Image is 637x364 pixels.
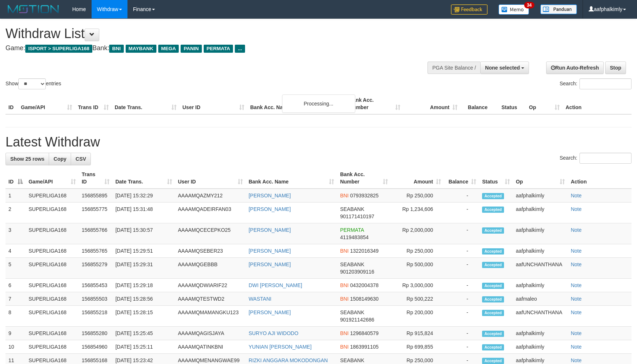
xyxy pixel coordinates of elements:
td: aafphalkimly [513,340,568,354]
span: Copy 1508149630 to clipboard [350,296,379,302]
td: 6 [5,279,26,292]
td: Rp 699,855 [391,340,444,354]
span: BNI [109,45,123,53]
th: Op: activate to sort column ascending [513,168,568,189]
td: aafphalkimly [513,223,568,244]
a: Note [571,206,582,212]
td: AAAAMQAZMY212 [175,189,246,203]
td: 1 [5,189,26,203]
td: [DATE] 15:25:45 [112,327,175,340]
select: Showentries [18,78,46,89]
td: 156855766 [79,223,112,244]
span: SEABANK [340,309,364,315]
td: aafphalkimly [513,203,568,223]
button: None selected [480,62,529,74]
span: SEABANK [340,357,364,363]
span: Accepted [482,207,504,213]
span: PANIN [181,45,201,53]
span: Accepted [482,331,504,337]
span: Copy 1296840579 to clipboard [350,330,379,336]
td: AAAAMQMAMANGKU123 [175,306,246,327]
input: Search: [579,153,632,164]
td: SUPERLIGA168 [26,189,79,203]
td: Rp 500,000 [391,258,444,279]
span: ... [235,45,245,53]
td: SUPERLIGA168 [26,258,79,279]
td: [DATE] 15:29:18 [112,279,175,292]
td: [DATE] 15:32:29 [112,189,175,203]
a: [PERSON_NAME] [249,309,291,315]
a: SURYO AJI WIDODO [249,330,299,336]
th: User ID [179,93,247,114]
a: RIZKI ANGGARA MOKODONGAN [249,357,328,363]
h1: Latest Withdraw [5,135,632,149]
td: - [444,279,479,292]
a: Note [571,282,582,288]
a: [PERSON_NAME] [249,227,291,233]
td: AAAAMQDWIARIF22 [175,279,246,292]
td: Rp 2,000,000 [391,223,444,244]
a: Note [571,309,582,315]
th: Amount: activate to sort column ascending [391,168,444,189]
span: SEABANK [340,261,364,267]
a: WASTANI [249,296,271,302]
td: aafphalkimly [513,244,568,258]
td: 156855280 [79,327,112,340]
td: - [444,292,479,306]
span: Copy 901171410197 to clipboard [340,213,374,219]
span: Accepted [482,344,504,350]
a: [PERSON_NAME] [249,261,291,267]
td: 156855775 [79,203,112,223]
input: Search: [579,78,632,89]
th: ID: activate to sort column descending [5,168,26,189]
th: Status: activate to sort column ascending [479,168,513,189]
td: SUPERLIGA168 [26,340,79,354]
td: 156855218 [79,306,112,327]
td: [DATE] 15:28:56 [112,292,175,306]
span: 34 [524,2,534,8]
h4: Game: Bank: [5,45,417,52]
img: Feedback.jpg [451,4,488,15]
td: 156855453 [79,279,112,292]
span: Copy 1863991105 to clipboard [350,344,379,350]
td: - [444,306,479,327]
td: 7 [5,292,26,306]
a: Note [571,296,582,302]
th: Date Trans.: activate to sort column ascending [112,168,175,189]
td: Rp 1,234,606 [391,203,444,223]
td: 156855503 [79,292,112,306]
span: BNI [340,296,348,302]
span: BNI [340,282,348,288]
a: DWI [PERSON_NAME] [249,282,302,288]
th: Amount [403,93,460,114]
td: 3 [5,223,26,244]
span: Copy 901203909116 to clipboard [340,269,374,275]
td: - [444,327,479,340]
a: [PERSON_NAME] [249,193,291,198]
label: Search: [560,78,632,89]
td: AAAAMQAGISJAYA [175,327,246,340]
img: Button%20Memo.svg [499,4,529,15]
td: SUPERLIGA168 [26,292,79,306]
th: Game/API: activate to sort column ascending [26,168,79,189]
td: 5 [5,258,26,279]
th: Balance [460,93,499,114]
a: [PERSON_NAME] [249,206,291,212]
td: 2 [5,203,26,223]
td: [DATE] 15:29:31 [112,258,175,279]
img: MOTION_logo.png [5,4,61,15]
span: Copy [53,156,66,162]
span: Accepted [482,227,504,234]
td: - [444,203,479,223]
img: panduan.png [540,4,577,14]
th: Bank Acc. Number [346,93,403,114]
td: aafphalkimly [513,189,568,203]
td: - [444,340,479,354]
td: [DATE] 15:30:57 [112,223,175,244]
td: AAAAMQTESTWD2 [175,292,246,306]
span: Accepted [482,193,504,199]
div: Processing... [282,94,355,113]
th: ID [5,93,18,114]
td: SUPERLIGA168 [26,203,79,223]
div: PGA Site Balance / [427,62,480,74]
